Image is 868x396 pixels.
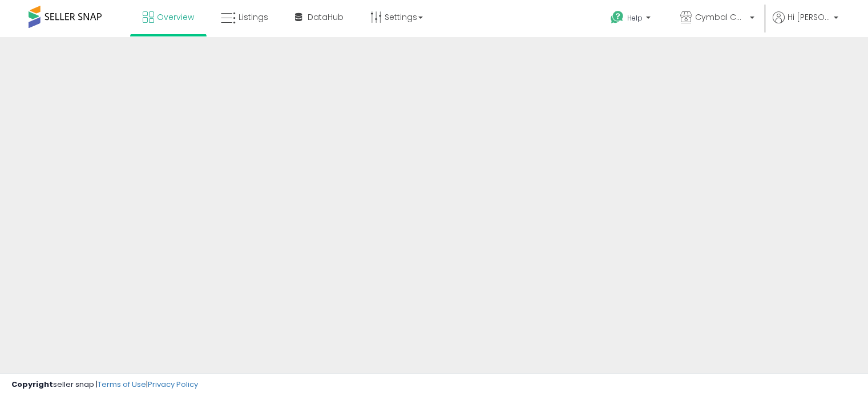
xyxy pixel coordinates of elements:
span: DataHub [308,11,344,23]
span: Cymbal Communications [695,11,746,23]
a: Privacy Policy [148,379,198,390]
a: Terms of Use [98,379,146,390]
strong: Copyright [11,379,53,390]
a: Help [601,2,662,37]
i: Get Help [610,10,624,25]
span: Overview [157,11,194,23]
span: Hi [PERSON_NAME] [788,11,830,23]
div: seller snap | | [11,379,198,390]
span: Help [627,13,643,23]
a: Hi [PERSON_NAME] [773,11,838,37]
span: Listings [239,11,268,23]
